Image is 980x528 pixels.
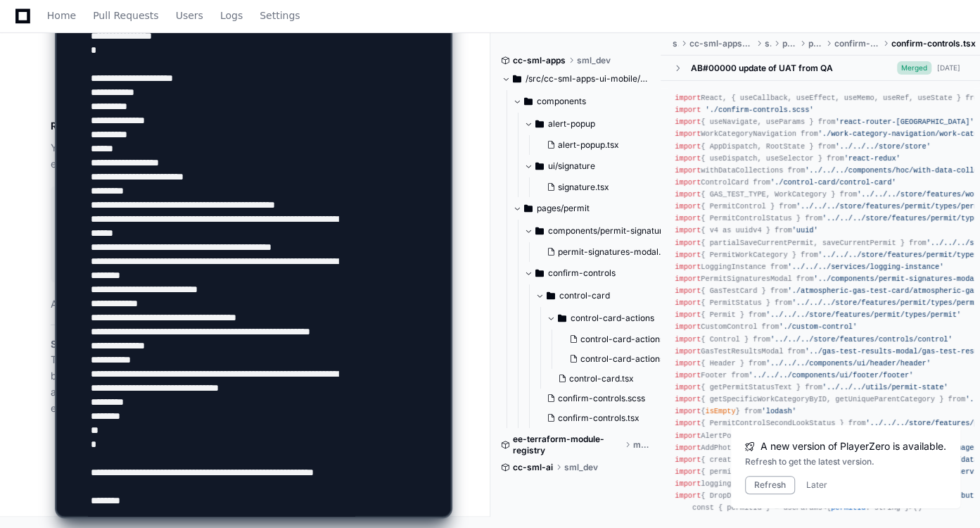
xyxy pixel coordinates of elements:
span: Pull Requests [93,11,158,20]
div: Refresh to get the latest version. [745,456,946,467]
button: Refresh [745,476,795,494]
span: Settings [260,11,300,20]
button: Later [806,479,827,491]
span: Home [47,11,76,20]
span: Logs [220,11,243,20]
span: A new version of PlayerZero is available. [761,439,946,453]
span: Users [176,11,203,20]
